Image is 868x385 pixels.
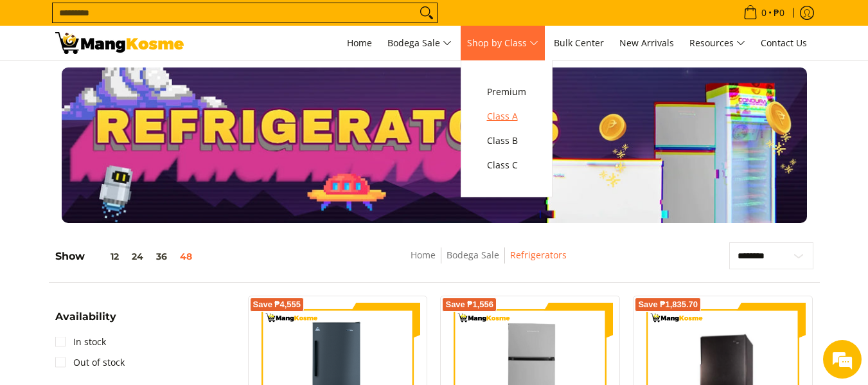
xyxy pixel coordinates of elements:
[481,153,533,177] a: Class C
[55,332,106,352] a: In stock
[487,133,526,149] span: Class B
[387,35,452,51] span: Bodega Sale
[381,26,458,60] a: Bodega Sale
[447,249,499,261] a: Bodega Sale
[487,84,526,100] span: Premium
[487,109,526,125] span: Class A
[416,3,437,22] button: Search
[554,37,604,49] span: Bulk Center
[173,251,199,262] button: 48
[759,8,768,17] span: 0
[638,301,698,309] span: Save ₱1,835.70
[321,247,657,276] nav: Breadcrumbs
[411,249,436,261] a: Home
[55,32,184,54] img: Bodega Sale Refrigerator l Mang Kosme: Home Appliances Warehouse Sale
[740,6,788,20] span: •
[211,6,242,37] div: Minimize live chat window
[683,26,752,60] a: Resources
[613,26,680,60] a: New Arrivals
[487,157,526,174] span: Class C
[547,26,610,60] a: Bulk Center
[445,301,493,309] span: Save ₱1,556
[619,37,674,49] span: New Arrivals
[197,26,813,60] nav: Main Menu
[510,249,567,261] a: Refrigerators
[55,250,199,263] h5: Show
[461,26,545,60] a: Shop by Class
[55,312,116,332] summary: Open
[6,252,245,297] textarea: Type your message and hit 'Enter'
[55,352,125,373] a: Out of stock
[481,104,533,129] a: Class A
[67,72,216,89] div: Chat with us now
[481,129,533,153] a: Class B
[150,251,173,262] button: 36
[75,112,177,242] span: We're online!
[772,8,786,17] span: ₱0
[55,312,116,322] span: Availability
[85,251,125,262] button: 12
[689,35,745,51] span: Resources
[754,26,813,60] a: Contact Us
[761,37,807,49] span: Contact Us
[467,35,538,51] span: Shop by Class
[481,80,533,104] a: Premium
[253,301,301,309] span: Save ₱4,555
[341,26,378,60] a: Home
[347,37,372,49] span: Home
[125,251,150,262] button: 24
